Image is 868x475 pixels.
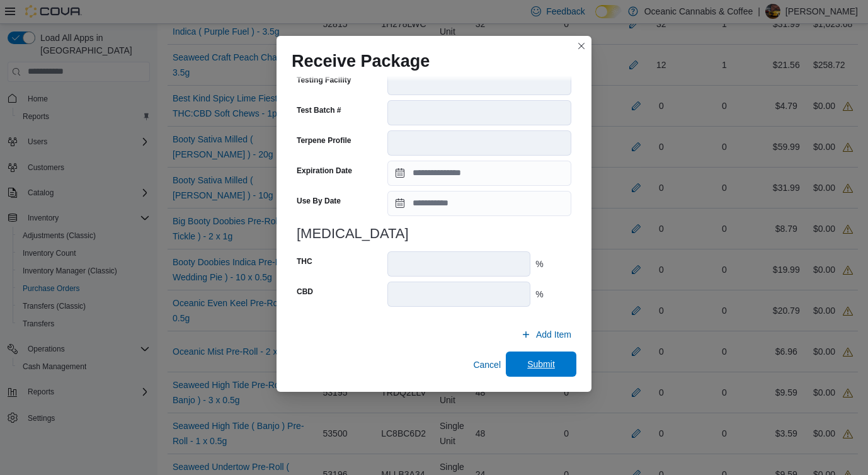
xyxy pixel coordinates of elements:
[297,256,312,266] label: THC
[297,166,352,176] label: Expiration Date
[468,352,506,377] button: Cancel
[574,38,589,54] button: Closes this modal window
[297,135,351,146] label: Terpene Profile
[506,352,576,377] button: Submit
[297,196,341,206] label: Use By Date
[473,358,501,371] span: Cancel
[535,258,571,270] div: %
[387,191,571,216] input: Press the down key to open a popover containing a calendar.
[297,75,351,85] label: Testing Facility
[297,287,313,297] label: CBD
[516,322,576,347] button: Add Item
[292,51,430,71] h1: Receive Package
[297,105,341,115] label: Test Batch #
[527,358,555,370] span: Submit
[536,328,571,341] span: Add Item
[297,226,571,241] h3: [MEDICAL_DATA]
[535,288,571,300] div: %
[387,161,571,186] input: Press the down key to open a popover containing a calendar.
